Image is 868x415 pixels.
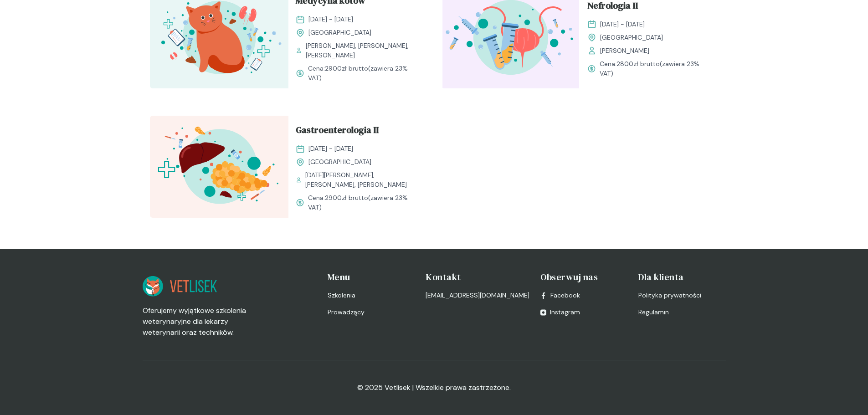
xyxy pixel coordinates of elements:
a: Polityka prywatności [638,291,725,300]
span: [DATE] - [DATE] [308,144,353,154]
span: [PERSON_NAME] [600,46,649,56]
h4: Obserwuj nas [540,271,627,283]
span: 2800 zł brutto [616,60,660,68]
a: Regulamin [638,307,725,317]
a: Prowadzący [328,307,415,317]
span: Prowadzący [328,307,365,317]
h4: Dla klienta [638,271,725,283]
h4: Menu [328,271,415,283]
span: Polityka prywatności [638,291,701,300]
a: Instagram [540,307,580,317]
a: Facebook [540,291,580,300]
span: [GEOGRAPHIC_DATA] [308,157,371,167]
span: Szkolenia [328,291,355,300]
span: [GEOGRAPHIC_DATA] [308,28,371,37]
a: Szkolenia [328,291,415,300]
p: Oferujemy wyjątkowe szkolenia weterynaryjne dla lekarzy weterynarii oraz techników. [143,305,259,338]
a: [EMAIL_ADDRESS][DOMAIN_NAME] [426,291,529,300]
span: [DATE][PERSON_NAME], [PERSON_NAME], [PERSON_NAME] [305,170,420,190]
p: © 2025 Vetlisek | Wszelkie prawa zastrzeżone. [357,382,511,393]
span: 2900 zł brutto [325,64,368,72]
span: Gastroenterologia II [296,123,379,140]
span: [DATE] - [DATE] [308,15,353,24]
span: [GEOGRAPHIC_DATA] [600,33,663,42]
span: Cena: (zawiera 23% VAT) [308,64,420,83]
h4: Kontakt [426,271,529,283]
img: ZxkxEIF3NbkBX8eR_GastroII_T.svg [150,116,288,218]
span: Regulamin [638,307,669,317]
span: [PERSON_NAME], [PERSON_NAME], [PERSON_NAME] [306,41,419,60]
span: Cena: (zawiera 23% VAT) [308,193,420,212]
a: Gastroenterologia II [296,123,420,140]
span: Cena: (zawiera 23% VAT) [600,59,711,78]
span: [DATE] - [DATE] [600,20,645,29]
span: 2900 zł brutto [325,194,368,202]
